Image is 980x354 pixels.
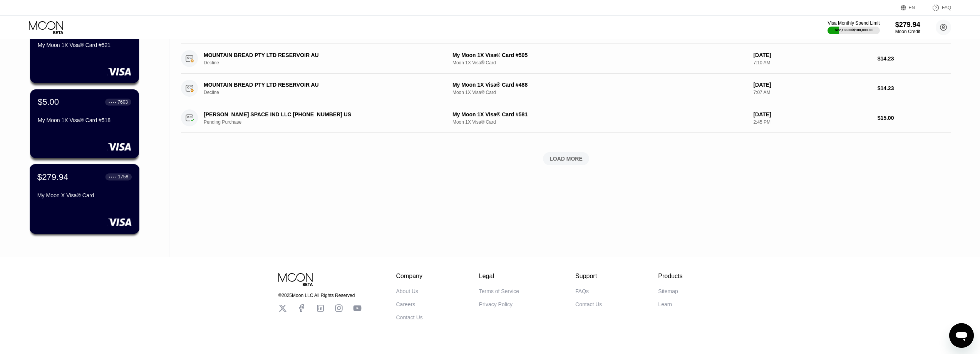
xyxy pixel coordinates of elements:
div: About Us [396,288,419,294]
div: Moon 1X Visa® Card [452,60,747,65]
div: EN [909,5,915,10]
div: MOUNTAIN BREAD PTY LTD RESERVOIR AUDeclineMy Moon 1X Visa® Card #505Moon 1X Visa® Card[DATE]7:10 ... [181,44,951,74]
div: FAQ [942,5,951,10]
iframe: Кнопка запуска окна обмена сообщениями [949,323,974,348]
div: $22,133.00 / $100,000.00 [835,28,873,32]
div: LOAD MORE [181,152,951,165]
div: My Moon 1X Visa® Card #488 [452,82,747,88]
div: Terms of Service [479,288,519,294]
div: $279.94 [37,172,68,182]
div: Privacy Policy [479,301,513,307]
div: $279.94● ● ● ●1758My Moon X Visa® Card [30,164,139,233]
div: My Moon 1X Visa® Card #518 [38,117,131,123]
div: My Moon 1X Visa® Card #505 [452,52,747,58]
div: 7:07 AM [753,90,871,95]
div: $279.94Moon Credit [895,21,920,34]
div: Contact Us [396,314,423,320]
div: Careers [396,301,415,307]
div: Company [396,273,423,280]
div: FAQs [575,288,589,294]
div: MOUNTAIN BREAD PTY LTD RESERVOIR AUDeclineMy Moon 1X Visa® Card #488Moon 1X Visa® Card[DATE]7:07 ... [181,74,951,103]
div: [DATE] [753,82,871,88]
div: $15.00 [878,115,951,121]
div: $14.23 [878,55,951,62]
div: My Moon X Visa® Card [37,192,132,198]
div: Sitemap [658,288,678,294]
div: MOUNTAIN BREAD PTY LTD RESERVOIR AU [204,82,426,88]
div: ● ● ● ● [109,176,117,178]
div: 1758 [118,174,128,180]
div: Visa Monthly Spend Limit$22,133.00/$100,000.00 [828,20,879,34]
div: Moon Credit [895,29,920,34]
div: 7:10 AM [753,60,871,65]
div: [PERSON_NAME] SPACE IND LLC [PHONE_NUMBER] USPending PurchaseMy Moon 1X Visa® Card #581Moon 1X Vi... [181,103,951,133]
div: $5.00● ● ● ●7603My Moon 1X Visa® Card #518 [30,89,139,158]
div: Learn [658,301,672,307]
div: Moon 1X Visa® Card [452,90,747,95]
div: Support [575,273,602,280]
div: MOUNTAIN BREAD PTY LTD RESERVOIR AU [204,52,426,58]
div: 2:45 PM [753,119,871,125]
div: $5.00 [38,97,59,107]
div: Moon 1X Visa® Card [452,119,747,125]
div: Decline [204,60,442,65]
div: Legal [479,273,519,280]
div: My Moon 1X Visa® Card #521 [38,42,131,48]
div: $2.70● ● ● ●5443My Moon 1X Visa® Card #521 [30,14,139,83]
div: [PERSON_NAME] SPACE IND LLC [PHONE_NUMBER] US [204,111,426,117]
div: FAQ [924,4,951,12]
div: My Moon 1X Visa® Card #581 [452,111,747,117]
div: [DATE] [753,52,871,58]
div: $14.23 [878,85,951,91]
div: Contact Us [575,301,602,307]
div: Pending Purchase [204,119,442,125]
div: 7603 [117,99,128,105]
div: Decline [204,90,442,95]
div: LOAD MORE [549,155,583,162]
div: © 2025 Moon LLC All Rights Reserved [278,293,362,298]
div: Products [658,273,682,280]
div: [DATE] [753,111,871,117]
div: EN [901,4,924,12]
div: ● ● ● ● [109,101,116,103]
div: $279.94 [895,21,920,29]
div: Visa Monthly Spend Limit [828,20,879,26]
